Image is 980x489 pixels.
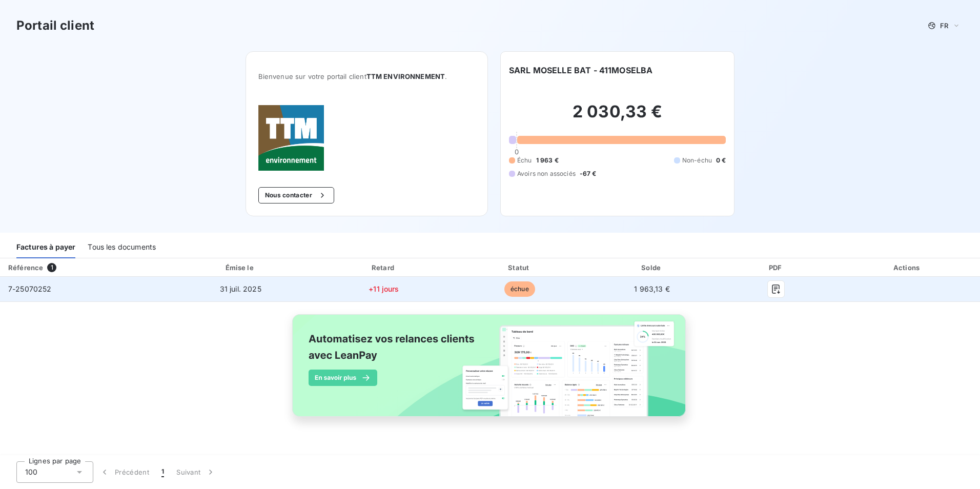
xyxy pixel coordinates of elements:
[509,101,726,132] h2: 2 030,33 €
[16,237,75,258] div: Factures à payer
[16,16,94,35] h3: Portail client
[25,467,37,477] span: 100
[8,263,43,272] div: Référence
[682,156,712,165] span: Non-échu
[258,187,334,203] button: Nous contacter
[161,467,164,477] span: 1
[93,461,155,483] button: Précédent
[258,72,475,80] span: Bienvenue sur votre portail client .
[155,461,170,483] button: 1
[517,169,576,178] span: Avoirs non associés
[317,262,451,273] div: Retard
[517,156,532,165] span: Échu
[837,262,978,273] div: Actions
[455,262,585,273] div: Statut
[716,156,726,165] span: 0 €
[589,262,716,273] div: Solde
[88,237,156,258] div: Tous les documents
[515,148,519,156] span: 0
[634,284,670,293] span: 1 963,13 €
[940,22,948,30] span: FR
[509,64,652,76] h6: SARL MOSELLE BAT - 411MOSELBA
[366,72,445,80] span: TTM ENVIRONNEMENT
[536,156,559,165] span: 1 963 €
[168,262,313,273] div: Émise le
[8,284,52,293] span: 7-25070252
[170,461,222,483] button: Suivant
[580,169,597,178] span: -67 €
[220,284,261,293] span: 31 juil. 2025
[47,263,56,272] span: 1
[720,262,833,273] div: PDF
[258,105,324,171] img: Company logo
[504,281,535,297] span: échue
[369,284,399,293] span: +11 jours
[283,308,697,434] img: banner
